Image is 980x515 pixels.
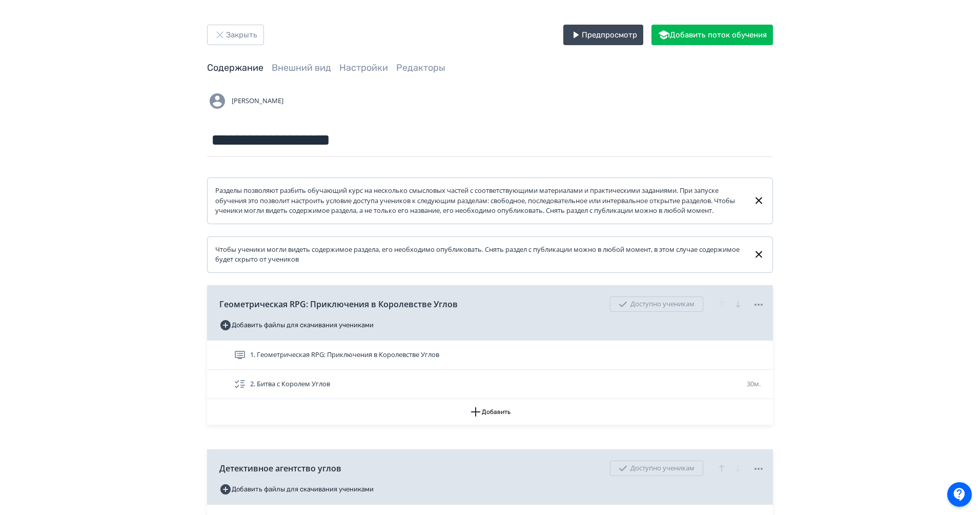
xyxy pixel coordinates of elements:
[651,25,773,45] button: Добавить поток обучения
[219,462,341,474] span: Детективное агентство углов
[219,481,374,498] button: Добавить файлы для скачивания учениками
[563,25,643,45] button: Предпросмотр
[339,62,388,73] a: Настройки
[207,25,264,45] button: Закрыть
[610,461,703,476] div: Доступно ученикам
[747,379,761,388] span: 30м.
[219,317,374,333] button: Добавить файлы для скачивания учениками
[219,298,458,310] span: Геометрическая RPG: Приключения в Королевстве Углов
[215,245,745,265] div: Чтобы ученики могли видеть содержимое раздела, его необходимо опубликовать. Снять раздел с публик...
[396,62,445,73] a: Редакторы
[207,370,773,399] div: 2. Битва с Королем Углов30м.
[272,62,331,73] a: Внешний вид
[215,186,745,216] div: Разделы позволяют разбить обучающий курс на несколько смысловых частей с соответствующими материа...
[207,62,263,73] a: Содержание
[250,379,330,389] span: 2. Битва с Королем Углов
[207,341,773,370] div: 1. Геометрическая RPG: Приключения в Королевстве Углов
[610,296,703,312] div: Доступно ученикам
[250,350,439,360] span: 1. Геометрическая RPG: Приключения в Королевстве Углов
[207,399,773,425] button: Добавить
[232,96,283,106] span: [PERSON_NAME]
